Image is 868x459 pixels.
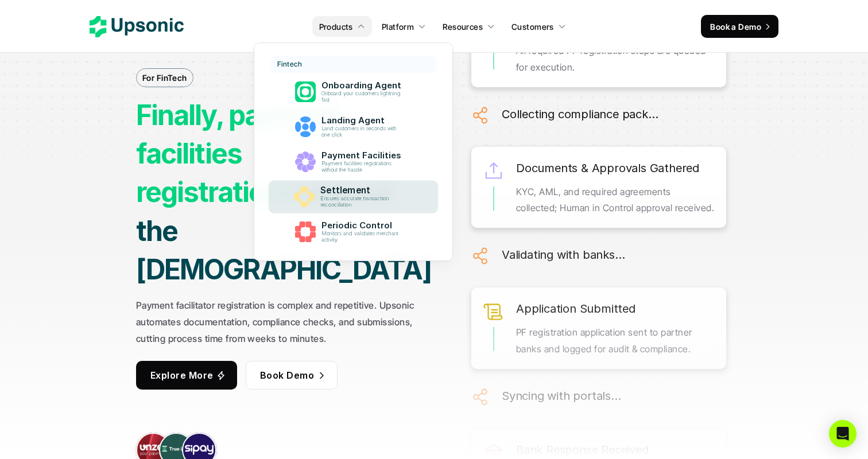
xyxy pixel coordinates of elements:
[321,80,406,91] p: Onboarding Agent
[321,91,405,103] p: Onboard your customers lightning fast
[319,21,353,33] p: Products
[516,324,715,357] p: PF registration application sent to partner banks and logged for audit & compliance.
[142,72,187,84] p: For FinTech
[321,150,406,161] p: Payment Facilities
[136,299,417,344] strong: Payment facilitator registration is complex and repetitive. Upsonic automates documentation, comp...
[516,158,699,178] h6: Documents & Approvals Gathered
[270,146,436,178] a: Payment FacilitiesPayment facilities registrations without the hassle
[502,245,625,264] h6: Validating with banks…
[321,126,405,138] p: Land customers in seconds with one click
[150,369,214,381] span: Explore More
[270,111,436,143] a: Landing AgentLand customers in seconds with one click
[516,42,715,76] p: All required PF registration steps are queued for execution.
[270,216,436,248] a: Periodic ControlMonitors and validates merchant activity
[277,60,302,68] p: Fintech
[136,361,237,390] a: Explore More
[511,21,554,33] p: Customers
[260,369,314,381] span: Book Demo
[443,21,483,33] p: Resources
[321,161,405,173] p: Payment facilities registrations without the hassle
[320,196,406,208] p: Ensures accurate transaction reconciliation
[321,220,406,231] p: Periodic Control
[312,16,372,37] a: Products
[136,98,345,209] strong: Finally, payment facilities registrations
[268,181,438,213] a: SettlementEnsures accurate transaction reconciliation
[382,21,414,33] p: Platform
[321,231,405,243] p: Monitors and validates merchant activity
[502,386,621,406] h6: Syncing with portals…
[320,185,407,196] p: Settlement
[516,184,715,217] p: KYC, AML, and required agreements collected; Human in Control approval received.
[710,22,761,32] span: Book a Demo
[321,115,406,126] p: Landing Agent
[246,361,338,390] a: Book Demo
[829,420,857,448] div: Open Intercom Messenger
[516,299,635,318] h6: Application Submitted
[270,76,436,108] a: Onboarding AgentOnboard your customers lightning fast
[502,104,658,124] h6: Collecting compliance pack…
[136,175,431,286] strong: without the [DEMOGRAPHIC_DATA]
